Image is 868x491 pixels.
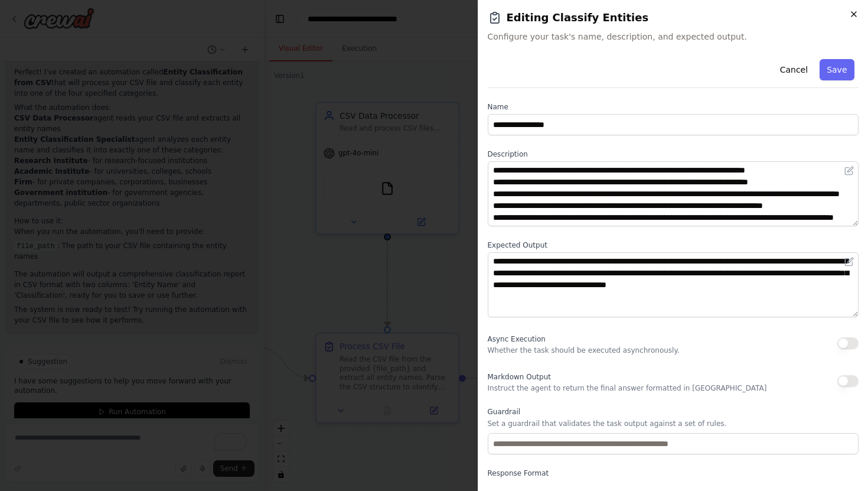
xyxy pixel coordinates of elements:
h2: Editing Classify Entities [488,9,859,26]
button: Open in editor [842,255,856,269]
label: Response Format [488,469,859,478]
label: Expected Output [488,240,859,250]
button: Save [820,59,854,80]
label: Guardrail [488,407,859,417]
span: Markdown Output [488,373,551,381]
button: Cancel [772,59,814,80]
p: Set a response format for the task. Useful when you need structured outputs. [488,480,859,490]
span: Async Execution [488,335,546,343]
p: Whether the task should be executed asynchronously. [488,346,680,355]
button: Open in editor [842,164,856,178]
p: Instruct the agent to return the final answer formatted in [GEOGRAPHIC_DATA] [488,383,767,393]
span: Configure your task's name, description, and expected output. [488,31,859,43]
label: Description [488,149,859,159]
label: Name [488,102,859,112]
p: Set a guardrail that validates the task output against a set of rules. [488,419,859,428]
